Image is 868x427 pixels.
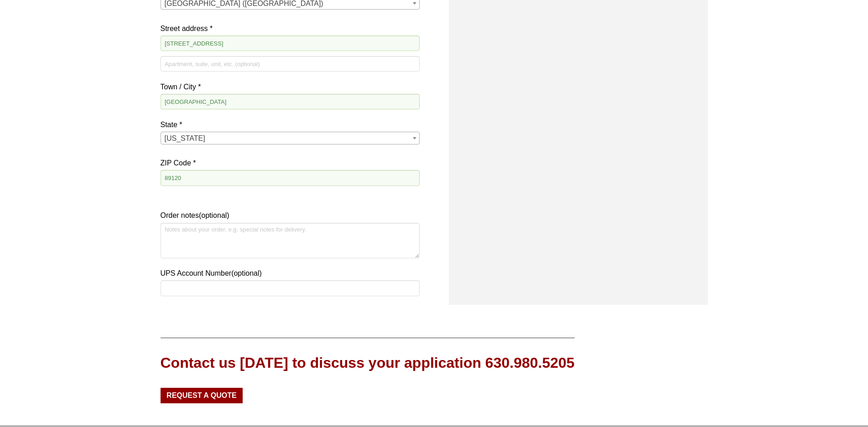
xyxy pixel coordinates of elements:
[166,392,237,399] span: Request a Quote
[161,353,575,373] div: Contact us [DATE] to discuss your application 630.980.5205
[161,36,420,51] input: House number and street name
[231,269,262,277] span: (optional)
[161,157,420,169] label: ZIP Code
[161,209,420,221] label: Order notes
[161,56,420,72] input: Apartment, suite, unit, etc. (optional)
[161,132,420,144] span: State
[161,118,420,131] label: State
[161,81,420,93] label: Town / City
[199,211,229,219] span: (optional)
[161,132,419,145] span: Nevada
[161,267,420,279] label: UPS Account Number
[161,388,243,403] a: Request a Quote
[161,22,420,35] label: Street address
